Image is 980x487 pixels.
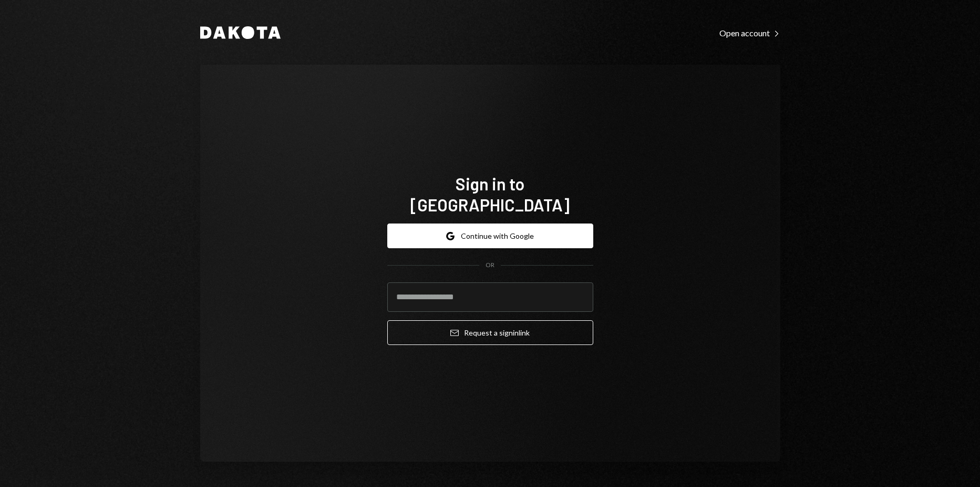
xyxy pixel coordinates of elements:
button: Continue with Google [387,224,593,248]
div: OR [486,261,494,270]
button: Request a signinlink [387,320,593,345]
h1: Sign in to [GEOGRAPHIC_DATA] [387,173,593,215]
div: Open account [719,28,780,38]
a: Open account [719,27,780,38]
